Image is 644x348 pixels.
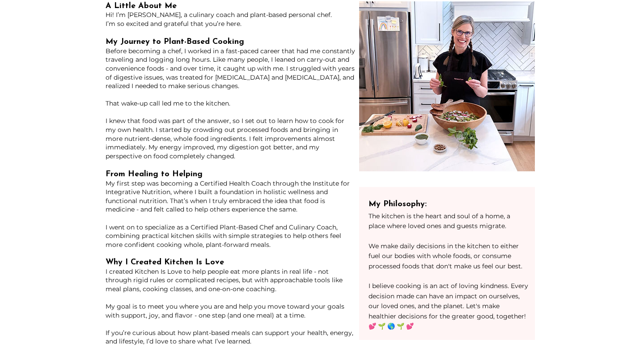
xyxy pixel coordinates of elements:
[106,99,230,107] span: That wake-up call led me to the kitchen.
[369,200,427,208] span: My Philosophy:
[106,223,341,249] span: I went on to specialize as a Certified Plant-Based Chef and Culinary Coach, combining practical k...
[106,2,177,10] span: A Little About Me
[106,329,353,346] span: If you’re curious about how plant-based meals can support your health, energy, and lifestyle, I’d...
[106,267,343,293] span: I created Kitchen Is Love to help people eat more plants in real life - not through rigid rules o...
[106,38,244,46] span: My Journey to Plant-Based Cooking
[369,282,528,330] span: I believe cooking is an act of loving kindness. Every decision made can have an impact on ourselv...
[369,242,522,270] span: We make daily decisions in the kitchen to either fuel our bodies with whole foods, or consume pro...
[359,1,535,171] img: About Author-or Intro-Jeannine kitchen_e
[106,117,344,160] span: I knew that food was part of the answer, so I set out to learn how to cook for my own health. I s...
[106,47,355,90] span: Before becoming a chef, I worked in a fast-paced career that had me constantly traveling and logg...
[106,302,344,319] span: My goal is to meet you where you are and help you move toward your goals with support, joy, and f...
[106,259,224,267] span: Why I Created Kitchen Is Love
[106,11,332,28] span: Hi! I’m [PERSON_NAME], a culinary coach and plant-based personal chef. I’m so excited and gratefu...
[369,212,510,230] span: The kitchen is the heart and soul of a home, a place where loved ones and guests migrate.
[106,170,203,178] span: From Healing to Helping
[106,179,350,214] span: My first step was becoming a Certified Health Coach through the Institute for Integrative Nutriti...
